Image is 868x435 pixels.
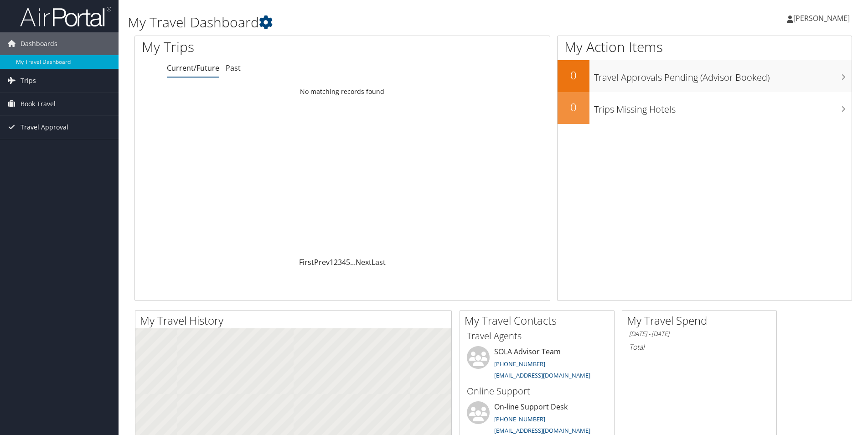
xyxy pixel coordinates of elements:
a: [PERSON_NAME] [787,5,859,32]
a: 0Travel Approvals Pending (Advisor Booked) [558,60,852,92]
span: Trips [21,69,36,92]
a: 3 [338,257,342,267]
h2: 0 [558,67,589,83]
a: Next [356,257,372,267]
h6: [DATE] - [DATE] [629,330,770,338]
h6: Total [629,342,770,352]
span: Travel Approval [21,116,68,139]
a: 2 [334,257,338,267]
img: airportal-logo.png [20,6,111,27]
a: [EMAIL_ADDRESS][DOMAIN_NAME] [494,371,590,379]
span: Dashboards [21,32,57,55]
h3: Online Support [467,385,607,398]
a: [PHONE_NUMBER] [494,415,545,423]
a: 5 [346,257,350,267]
a: First [299,257,314,267]
h2: My Travel Spend [627,313,776,328]
h3: Trips Missing Hotels [594,98,852,116]
a: 1 [330,257,334,267]
h2: My Travel Contacts [465,313,614,328]
a: Past [226,63,241,73]
a: [PHONE_NUMBER] [494,360,545,368]
h1: My Action Items [558,37,852,57]
a: 4 [342,257,346,267]
h2: 0 [558,99,589,115]
a: Current/Future [167,63,219,73]
span: … [350,257,356,267]
span: [PERSON_NAME] [793,13,850,23]
h3: Travel Approvals Pending (Advisor Booked) [594,67,852,84]
a: [EMAIL_ADDRESS][DOMAIN_NAME] [494,426,590,435]
li: SOLA Advisor Team [462,346,612,383]
h3: Travel Agents [467,330,607,342]
h1: My Trips [142,37,370,57]
h2: My Travel History [140,313,451,328]
a: 0Trips Missing Hotels [558,92,852,124]
td: No matching records found [135,83,550,100]
a: Last [372,257,386,267]
a: Prev [314,257,330,267]
span: Book Travel [21,93,56,115]
h1: My Travel Dashboard [128,13,615,32]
